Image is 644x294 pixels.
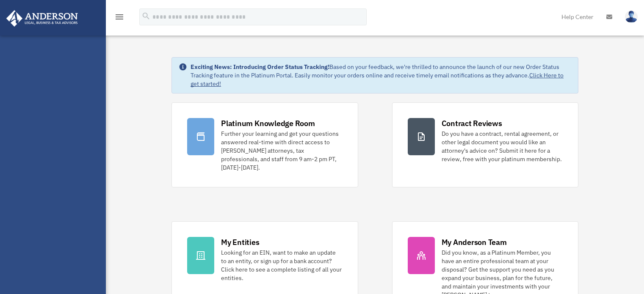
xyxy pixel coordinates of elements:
div: Contract Reviews [442,118,502,129]
div: My Anderson Team [442,237,507,247]
div: Based on your feedback, we're thrilled to announce the launch of our new Order Status Tracking fe... [191,63,571,88]
div: Looking for an EIN, want to make an update to an entity, or sign up for a bank account? Click her... [221,248,342,282]
div: Further your learning and get your questions answered real-time with direct access to [PERSON_NAM... [221,129,342,172]
i: menu [114,12,124,22]
img: User Pic [625,11,638,23]
div: Do you have a contract, rental agreement, or other legal document you would like an attorney's ad... [442,129,563,163]
a: Contract Reviews Do you have a contract, rental agreement, or other legal document you would like... [392,102,578,187]
a: Platinum Knowledge Room Further your learning and get your questions answered real-time with dire... [171,102,358,187]
i: search [141,11,151,21]
a: Click Here to get started! [191,71,564,88]
div: My Entities [221,237,259,247]
strong: Exciting News: Introducing Order Status Tracking! [191,63,329,71]
img: Anderson Advisors Platinum Portal [4,10,80,27]
a: menu [114,15,124,22]
div: Platinum Knowledge Room [221,118,315,129]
